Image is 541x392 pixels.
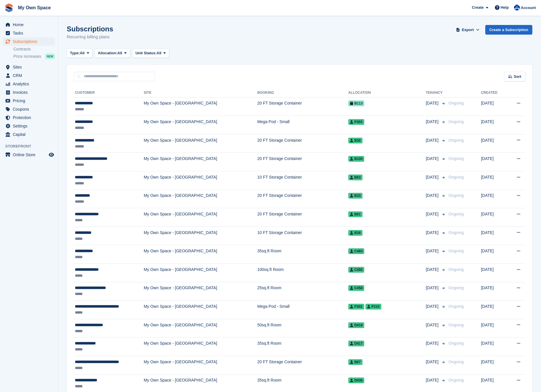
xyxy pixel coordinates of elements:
[3,29,55,37] a: menu
[348,341,365,346] span: D417
[144,245,257,264] td: My Own Space - [GEOGRAPHIC_DATA]
[348,322,365,328] span: D418
[481,319,506,337] td: [DATE]
[481,153,506,171] td: [DATE]
[426,359,440,365] span: [DATE]
[144,337,257,356] td: My Own Space - [GEOGRAPHIC_DATA]
[257,319,348,337] td: 50sq.ft Room
[448,212,464,216] span: Ongoing
[481,226,506,245] td: [DATE]
[348,248,365,254] span: C483
[472,5,484,10] span: Create
[426,340,440,346] span: [DATE]
[117,50,122,56] span: All
[3,114,55,122] a: menu
[3,37,55,46] a: menu
[13,54,41,59] span: Price increases
[348,211,363,217] span: B61
[348,377,365,383] span: D436
[448,156,464,161] span: Ongoing
[426,285,440,291] span: [DATE]
[13,151,48,159] span: Online Store
[144,226,257,245] td: My Own Space - [GEOGRAPHIC_DATA]
[481,301,506,319] td: [DATE]
[257,171,348,190] td: 10 FT Storage Container
[257,282,348,301] td: 25sq.ft Room
[448,378,464,382] span: Ongoing
[144,264,257,282] td: My Own Space - [GEOGRAPHIC_DATA]
[348,119,364,125] span: P303
[448,359,464,364] span: Ongoing
[257,208,348,227] td: 20 FT Storage Container
[257,245,348,264] td: 35sq.ft Room
[481,171,506,190] td: [DATE]
[13,122,48,130] span: Settings
[144,208,257,227] td: My Own Space - [GEOGRAPHIC_DATA]
[448,323,464,327] span: Ongoing
[3,151,55,159] a: menu
[426,174,440,180] span: [DATE]
[257,134,348,153] td: 20 FT Storage Container
[426,137,440,143] span: [DATE]
[257,97,348,116] td: 20 FT Storage Container
[13,88,48,96] span: Invoices
[3,97,55,105] a: menu
[448,175,464,179] span: Ongoing
[521,5,536,11] span: Account
[501,5,509,10] span: Help
[257,88,348,98] th: Booking
[448,341,464,346] span: Ongoing
[348,304,364,310] span: P302
[13,71,48,80] span: CRM
[5,143,58,149] span: Storefront
[13,53,55,60] a: Price increases NEW
[3,122,55,130] a: menu
[13,63,48,71] span: Sites
[257,116,348,134] td: Mega Pod - Small
[348,100,365,106] span: B113
[426,211,440,217] span: [DATE]
[348,285,365,291] span: C458
[5,3,13,12] img: stora-icon-8386f47178a22dfd0bd8f6a31ec36ba5ce8667c1dd55bd0f319d3a0aa187defe.svg
[144,134,257,153] td: My Own Space - [GEOGRAPHIC_DATA]
[481,356,506,375] td: [DATE]
[348,193,363,199] span: B33
[67,25,113,33] h1: Subscriptions
[448,285,464,290] span: Ongoing
[514,74,521,80] span: Sort
[257,226,348,245] td: 10 FT Storage Container
[157,50,162,56] span: All
[348,138,363,143] span: B30
[426,303,440,310] span: [DATE]
[70,50,80,56] span: Type:
[426,100,440,106] span: [DATE]
[426,377,440,383] span: [DATE]
[448,304,464,309] span: Ongoing
[3,88,55,96] a: menu
[448,193,464,198] span: Ongoing
[448,138,464,143] span: Ongoing
[3,21,55,29] a: menu
[95,48,130,58] button: Allocation: All
[257,337,348,356] td: 35sq.ft Room
[485,25,532,35] a: Create a Subscription
[13,37,48,46] span: Subscriptions
[348,230,363,236] span: B38
[481,245,506,264] td: [DATE]
[45,53,55,59] div: NEW
[144,190,257,208] td: My Own Space - [GEOGRAPHIC_DATA]
[13,46,55,52] a: Contracts
[144,153,257,171] td: My Own Space - [GEOGRAPHIC_DATA]
[144,88,257,98] th: Site
[348,359,363,365] span: B67
[257,153,348,171] td: 20 FT Storage Container
[348,175,363,180] span: B63
[514,5,520,10] img: Millie Webb
[132,48,169,58] button: Unit Status: All
[462,27,474,33] span: Export
[426,193,440,199] span: [DATE]
[481,134,506,153] td: [DATE]
[98,50,117,56] span: Allocation:
[136,50,157,56] span: Unit Status:
[80,50,85,56] span: All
